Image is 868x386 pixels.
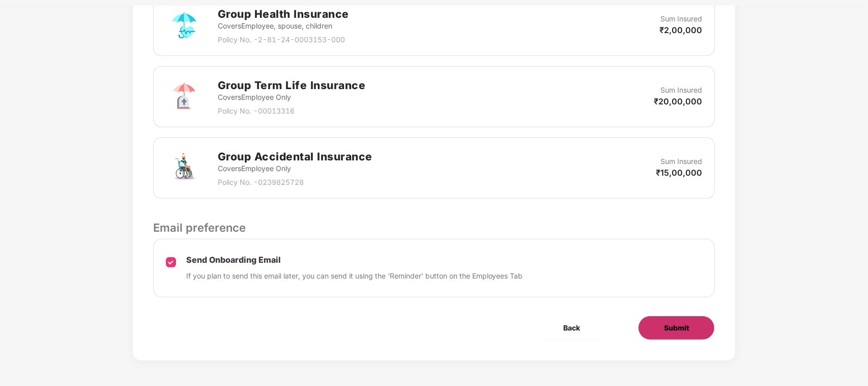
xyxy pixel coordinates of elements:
[660,156,702,167] p: Sum Insured
[638,316,715,340] button: Submit
[664,322,689,334] span: Submit
[660,85,702,96] p: Sum Insured
[218,20,349,32] p: Covers Employee, spouse, children
[659,24,702,36] p: ₹2,00,000
[218,34,349,45] p: Policy No. - 2-81-24-0003153-000
[218,6,349,22] h2: Group Health Insurance
[166,78,202,115] img: svg+xml;base64,PHN2ZyB4bWxucz0iaHR0cDovL3d3dy53My5vcmcvMjAwMC9zdmciIHdpZHRoPSI3MiIgaGVpZ2h0PSI3Mi...
[218,163,372,174] p: Covers Employee Only
[186,270,523,282] p: If you plan to send this email later, you can send it using the ‘Reminder’ button on the Employee...
[660,13,702,24] p: Sum Insured
[153,219,715,236] p: Email preference
[218,177,372,188] p: Policy No. - 0239825728
[166,7,202,44] img: svg+xml;base64,PHN2ZyB4bWxucz0iaHR0cDovL3d3dy53My5vcmcvMjAwMC9zdmciIHdpZHRoPSI3MiIgaGVpZ2h0PSI3Mi...
[563,322,580,334] span: Back
[218,77,366,94] h2: Group Term Life Insurance
[656,167,702,178] p: ₹15,00,000
[218,92,366,103] p: Covers Employee Only
[218,148,372,165] h2: Group Accidental Insurance
[538,316,605,340] button: Back
[654,96,702,107] p: ₹20,00,000
[186,255,523,265] p: Send Onboarding Email
[166,150,202,186] img: svg+xml;base64,PHN2ZyB4bWxucz0iaHR0cDovL3d3dy53My5vcmcvMjAwMC9zdmciIHdpZHRoPSI3MiIgaGVpZ2h0PSI3Mi...
[218,105,366,117] p: Policy No. - 00013316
